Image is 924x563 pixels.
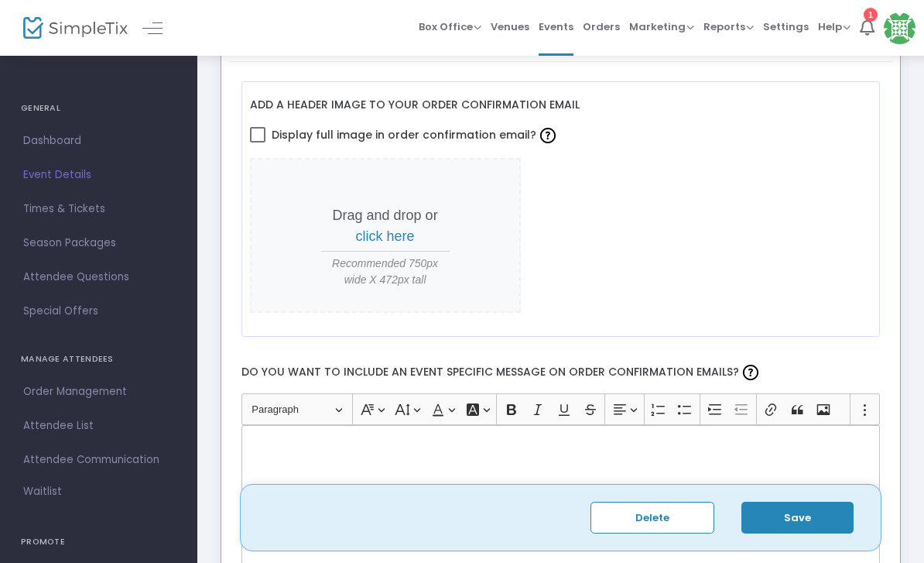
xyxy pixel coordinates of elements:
[250,90,580,122] label: Add a header image to your order confirmation email
[23,267,174,287] span: Attendee Questions
[272,122,560,148] span: Display full image in order confirmation email?
[321,205,450,247] p: Drag and drop or
[321,256,450,288] span: Recommended 750px wide X 472px tall
[356,228,415,244] span: click here
[539,7,573,46] span: Events
[23,382,174,402] span: Order Management
[583,7,620,46] span: Orders
[763,7,809,46] span: Settings
[703,19,754,34] span: Reports
[818,19,850,34] span: Help
[241,393,881,424] div: Editor toolbar
[23,450,174,470] span: Attendee Communication
[21,344,176,375] h4: MANAGE ATTENDEES
[21,93,176,124] h4: GENERAL
[23,416,174,436] span: Attendee List
[252,400,332,419] span: Paragraph
[741,502,854,534] button: Save
[245,397,349,421] button: Paragraph
[590,502,714,534] button: Delete
[23,301,174,321] span: Special Offers
[491,7,529,46] span: Venues
[234,352,888,393] label: Do you want to include an event specific message on order confirmation emails?
[23,165,174,185] span: Event Details
[864,8,878,22] div: 1
[540,128,556,143] img: question-mark
[629,19,694,34] span: Marketing
[23,233,174,253] span: Season Packages
[21,527,176,558] h4: PROMOTE
[419,19,481,34] span: Box Office
[743,365,758,380] img: question-mark
[23,199,174,219] span: Times & Tickets
[23,484,62,499] span: Waitlist
[23,131,174,151] span: Dashboard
